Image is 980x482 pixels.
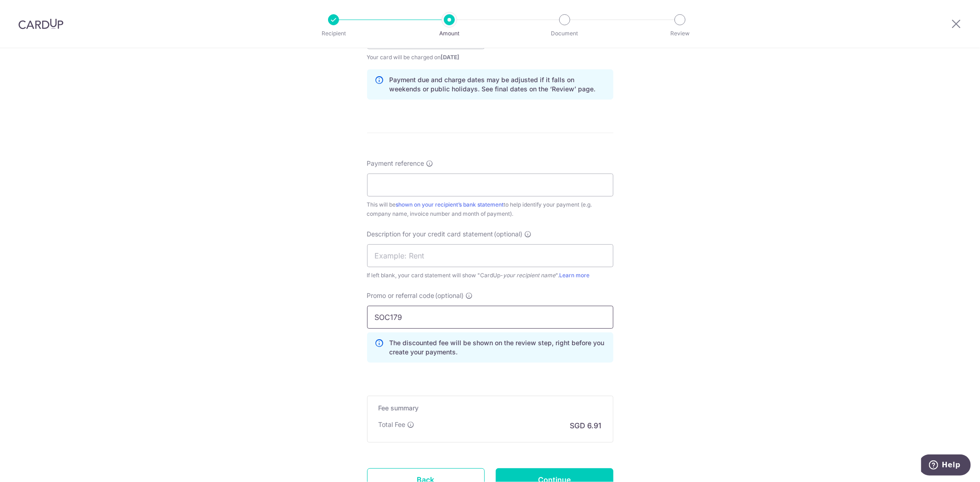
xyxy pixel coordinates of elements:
p: The discounted fee will be shown on the review step, right before you create your payments. [390,338,606,357]
a: shown on your recipient’s bank statement [396,201,504,208]
p: Amount [415,29,483,38]
span: Payment reference [367,159,425,168]
img: CardUp [18,18,63,29]
div: If left blank, your card statement will show "CardUp- ". [367,271,613,280]
p: Total Fee [379,420,406,429]
span: Description for your credit card statement [367,230,493,239]
p: Document [531,29,599,38]
span: (optional) [436,291,464,300]
iframe: Opens a widget where you can find more information [921,454,971,477]
p: Review [646,29,714,38]
i: your recipient name [504,272,556,279]
div: This will be to help identify your payment (e.g. company name, invoice number and month of payment). [367,200,613,219]
span: Your card will be charged on [367,53,485,62]
span: [DATE] [441,54,460,61]
input: Example: Rent [367,244,613,267]
span: Promo or referral code [367,291,435,300]
span: (optional) [494,230,523,239]
p: Payment due and charge dates may be adjusted if it falls on weekends or public holidays. See fina... [390,75,606,94]
p: Recipient [300,29,368,38]
h5: Fee summary [379,404,602,413]
p: SGD 6.91 [570,420,602,431]
a: Learn more [560,272,590,279]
